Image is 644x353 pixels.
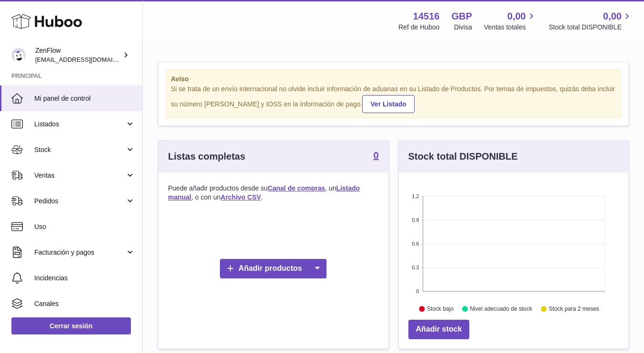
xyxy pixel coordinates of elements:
[398,23,439,32] div: Ref de Huboo
[35,56,140,63] span: [EMAIL_ADDRESS][DOMAIN_NAME]
[373,151,378,160] strong: 0
[168,184,360,201] a: Listado manual
[412,193,419,199] text: 1.2
[413,10,440,23] strong: 14516
[408,150,518,163] h3: Stock total DISPONIBLE
[221,193,261,201] a: Archivo CSV
[171,85,616,113] div: Si se trata de un envío internacional no olvide incluir información de aduanas en su Listado de P...
[220,259,327,278] a: Añadir productos
[268,184,325,192] a: Canal de compras
[454,23,472,32] div: Divisa
[507,10,526,23] span: 0,00
[362,95,414,113] a: Ver Listado
[426,305,453,312] text: Stock bajo
[171,75,616,84] strong: Aviso
[34,222,135,231] span: Uso
[416,288,419,294] text: 0
[408,320,470,339] a: Añadir stock
[168,184,379,202] p: Puede añadir productos desde su , un , o con un .
[11,317,131,334] a: Cerrar sesión
[34,94,135,103] span: Mi panel de control
[549,305,599,312] text: Stock para 2 meses
[603,10,622,23] span: 0,00
[34,299,135,308] span: Canales
[34,274,135,283] span: Incidencias
[470,305,533,312] text: Nivel adecuado de stock
[34,120,125,129] span: Listados
[373,151,378,162] a: 0
[549,23,633,32] span: Stock total DISPONIBLE
[34,171,125,180] span: Ventas
[11,48,26,62] img: logistica@zenflow.es
[412,265,419,270] text: 0.3
[484,23,537,32] span: Ventas totales
[451,10,472,23] strong: GBP
[35,46,121,64] div: ZenFlow
[34,145,125,154] span: Stock
[34,197,125,206] span: Pedidos
[412,217,419,223] text: 0.9
[549,10,633,32] a: 0,00 Stock total DISPONIBLE
[484,10,537,32] a: 0,00 Ventas totales
[34,248,125,257] span: Facturación y pagos
[168,150,245,163] h3: Listas completas
[412,241,419,247] text: 0.6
